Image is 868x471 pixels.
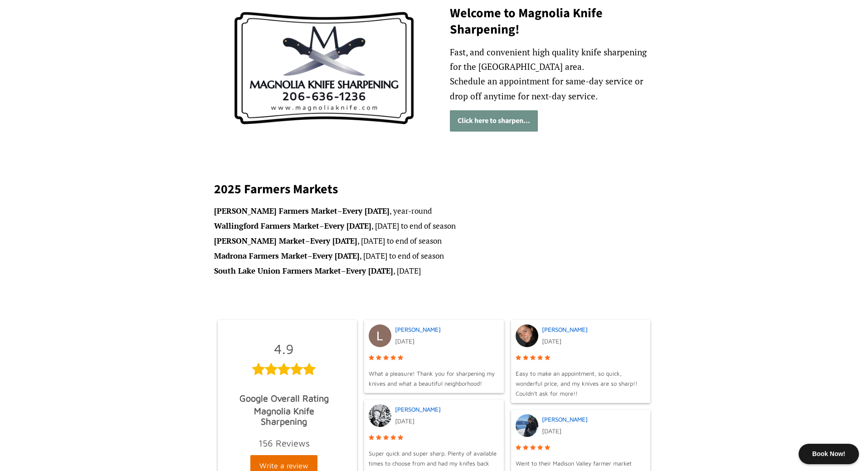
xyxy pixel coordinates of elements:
strong: Every [DATE] [346,265,393,276]
span:  [383,433,389,443]
h2: Welcome to Magnolia Knife Sharpening! [450,5,654,38]
div: Book Now! [799,444,859,464]
div: [DATE] [541,334,646,348]
span:  [303,363,316,376]
li: – , [DATE] to end of season [214,250,654,263]
span:  [265,363,278,376]
span:  [369,353,374,363]
span:  [545,443,550,453]
span:  [369,433,374,443]
li: – , year-round [214,205,654,218]
div: Google Overall Rating [234,391,334,406]
p: Fast, and convenient high quality knife sharpening for the [GEOGRAPHIC_DATA] area. Schedule an ap... [450,45,654,103]
span:  [516,443,521,453]
strong: [PERSON_NAME] Farmers Market [214,206,337,216]
img: Post image [369,404,391,427]
span:  [523,353,528,363]
span:  [383,353,389,363]
div: [DATE] [394,334,499,348]
span: What a pleasure! Thank you for sharpening my knives and what a beautiful neighborhood! [369,368,499,388]
span:  [278,363,290,376]
strong: Every [DATE] [324,221,371,231]
li: – , [DATE] [214,265,654,278]
li: – , [DATE] to end of season [214,220,654,233]
a: 4.9 [229,332,339,386]
a: 156 Reviews [229,433,339,453]
span:  [398,433,403,443]
img: Post image [516,324,538,347]
strong: South Lake Union Farmers Market [214,265,341,276]
span:  [398,353,403,363]
span:  [376,433,381,443]
span: Easy to make an appointment, so quick, wonderful price, and my knives are so sharp!! Couldn’t ask... [516,368,646,398]
span:  [252,363,265,376]
img: Post image [516,414,538,437]
div: Magnolia Knife Sharpening [234,406,334,427]
div: 4.9 [234,336,334,382]
a: [PERSON_NAME] [395,326,441,333]
div: 156 Reviews [234,438,334,448]
strong: Wallingford Farmers Market [214,221,319,231]
span:  [537,353,543,363]
a: Google Overall RatingMagnolia Knife Sharpening [229,386,339,431]
h2: 2025 Farmers Markets [214,181,654,197]
a: [PERSON_NAME] [542,416,588,423]
div: [DATE] [394,414,499,428]
span:  [390,433,396,443]
span:  [537,443,543,453]
li: – , [DATE] to end of season [214,235,654,248]
strong: Every [DATE] [342,206,390,216]
span:  [523,443,528,453]
span:  [516,353,521,363]
a: Click here to sharpen... [450,110,538,132]
div: [DATE] [541,424,646,438]
span:  [530,353,536,363]
span:  [290,363,303,376]
strong: Every [DATE] [310,235,357,246]
a: [PERSON_NAME] [542,326,588,333]
span:  [376,353,381,363]
strong: Madrona Farmers Market [214,250,307,261]
span:  [545,353,550,363]
span:  [530,443,536,453]
strong: Every [DATE] [312,250,360,261]
img: Post image [369,324,391,347]
a: [PERSON_NAME] [395,406,441,413]
strong: [PERSON_NAME] Market [214,235,305,246]
span:  [390,353,396,363]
